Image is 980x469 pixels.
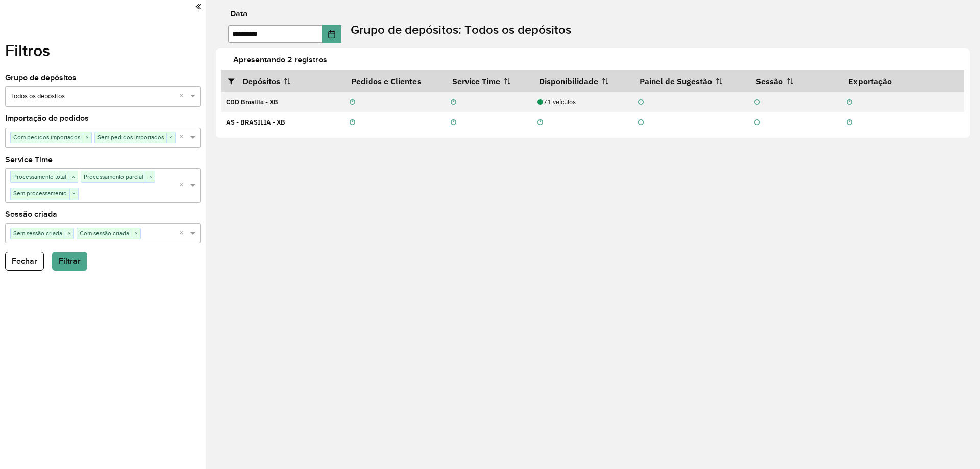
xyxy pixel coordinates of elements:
[11,188,69,199] span: Sem processamento
[5,252,44,271] button: Fechar
[350,99,355,106] i: Não realizada
[451,119,456,126] i: Não realizada
[166,133,175,143] span: ×
[52,252,87,271] button: Filtrar
[179,132,188,143] span: Clear all
[81,171,146,182] span: Processamento parcial
[847,119,852,126] i: Não realizada
[69,189,78,199] span: ×
[754,119,760,126] i: Não realizada
[537,119,543,126] i: Não realizada
[146,172,155,182] span: ×
[179,180,188,191] span: Clear all
[65,229,73,239] span: ×
[445,70,532,92] th: Service Time
[221,70,344,92] th: Depósitos
[451,99,456,106] i: Não realizada
[226,97,278,106] strong: CDD Brasilia - XB
[344,70,445,92] th: Pedidos e Clientes
[5,71,77,84] label: Grupo de depósitos
[537,97,627,107] div: 71 veículos
[749,70,842,92] th: Sessão
[11,171,69,182] span: Processamento total
[5,208,57,220] label: Sessão criada
[83,133,91,143] span: ×
[847,99,852,106] i: Não realizada
[350,119,355,126] i: Não realizada
[351,20,571,39] label: Grupo de depósitos: Todos os depósitos
[638,99,644,106] i: Não realizada
[638,119,644,126] i: Não realizada
[5,112,89,125] label: Importação de pedidos
[532,70,633,92] th: Disponibilidade
[77,228,132,238] span: Com sessão criada
[11,132,83,142] span: Com pedidos importados
[11,228,65,238] span: Sem sessão criada
[754,99,760,106] i: Não realizada
[95,132,166,142] span: Sem pedidos importados
[132,229,140,239] span: ×
[179,228,188,239] span: Clear all
[322,25,341,43] button: Choose Date
[633,70,749,92] th: Painel de Sugestão
[5,38,50,63] label: Filtros
[841,70,964,92] th: Exportação
[179,91,188,102] span: Clear all
[69,172,78,182] span: ×
[228,77,242,85] i: Abrir/fechar filtros
[5,154,53,166] label: Service Time
[230,8,248,20] label: Data
[226,118,285,127] strong: AS - BRASILIA - XB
